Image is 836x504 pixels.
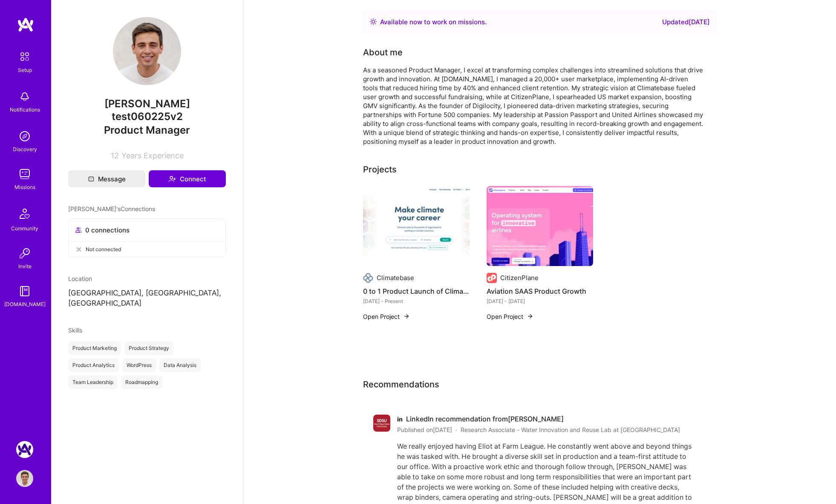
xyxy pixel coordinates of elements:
[124,341,173,355] div: Product Strategy
[363,286,470,297] h4: 0 to 1 Product Launch of Climatebase
[86,245,121,254] span: Not connected
[68,170,145,187] button: Message
[16,283,33,300] img: guide book
[68,326,82,334] span: Skills
[168,175,176,183] i: icon Connect
[380,17,487,27] div: Available now to work on missions .
[85,226,130,235] span: 0 connections
[487,186,593,266] img: Aviation SAAS Product Growth
[16,245,33,262] img: Invite
[68,341,121,355] div: Product Marketing
[14,203,35,224] img: Community
[363,378,439,391] span: Recommendations
[16,128,33,145] img: discovery
[113,17,181,85] img: User Avatar
[149,170,226,187] button: Connect
[14,441,35,458] a: A.Team: Google Calendar Integration Testing
[363,46,403,59] div: About me
[363,66,704,146] div: As a seasoned Product Manager, I excel at transforming complex challenges into streamlined soluti...
[18,262,32,271] div: Invite
[68,97,226,123] span: [PERSON_NAME] test060225v2
[111,151,119,160] span: 12
[455,425,457,434] span: ·
[487,312,533,321] button: Open Project
[18,66,32,74] div: Setup
[363,273,373,283] img: Company logo
[16,48,34,66] img: setup
[403,313,410,320] img: arrow-right
[487,286,593,297] h4: Aviation SAAS Product Growth
[159,358,201,372] div: Data Analysis
[373,415,390,432] img: San Diego State University logo
[370,18,377,25] img: Availability
[16,470,33,487] img: User Avatar
[527,313,533,320] img: arrow-right
[68,218,226,257] button: 0 connectionsNot connected
[16,441,33,458] img: A.Team: Google Calendar Integration Testing
[16,88,33,105] img: bell
[121,375,162,389] div: Roadmapping
[406,415,564,424] span: LinkedIn recommendation from [PERSON_NAME]
[14,470,35,487] a: User Avatar
[68,358,119,372] div: Product Analytics
[104,124,190,136] span: Product Manager
[363,186,470,266] img: 0 to 1 Product Launch of Climatebase
[4,300,46,309] div: [DOMAIN_NAME]
[68,204,155,213] span: [PERSON_NAME]'s Connections
[88,176,94,182] i: icon Mail
[68,274,226,283] div: Location
[68,375,118,389] div: Team Leadership
[487,273,497,283] img: Company logo
[68,288,226,309] p: [GEOGRAPHIC_DATA], [GEOGRAPHIC_DATA], [GEOGRAPHIC_DATA]
[397,415,403,424] span: in
[75,246,82,253] i: icon CloseGray
[16,166,33,183] img: teamwork
[363,163,397,176] div: Projects
[10,105,40,114] div: Notifications
[11,224,38,233] div: Community
[377,273,414,282] div: Climatebase
[17,17,34,32] img: logo
[14,183,35,192] div: Missions
[122,358,156,372] div: WordPress
[500,273,539,282] div: CitizenPlane
[75,227,82,233] i: icon Collaborator
[121,151,184,160] span: Years Experience
[397,425,452,434] span: Published on [DATE]
[487,297,593,306] div: [DATE] - [DATE]
[662,17,710,27] div: Updated [DATE]
[13,145,37,154] div: Discovery
[363,297,470,306] div: [DATE] - Present
[461,425,680,434] span: Research Associate - Water Innovation and Reuse Lab at [GEOGRAPHIC_DATA]
[363,312,410,321] button: Open Project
